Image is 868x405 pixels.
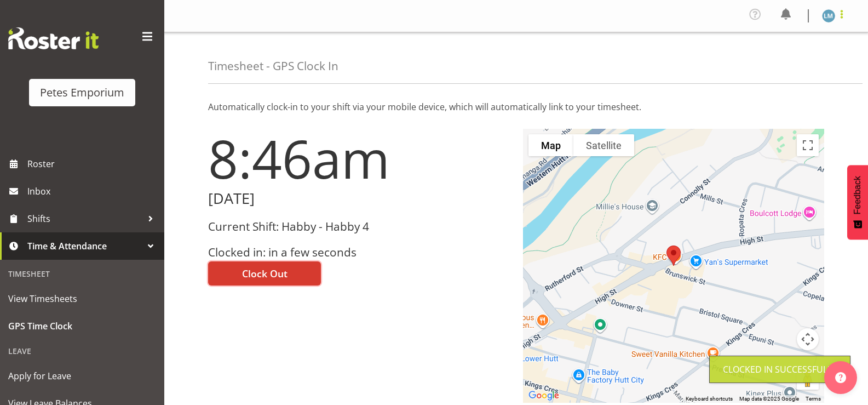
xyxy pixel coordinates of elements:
h3: Current Shift: Habby - Habby 4 [208,220,510,233]
span: Map data ©2025 Google [739,396,799,402]
h4: Timesheet - GPS Clock In [208,60,338,72]
span: Shifts [27,210,142,227]
span: Inbox [27,183,159,199]
button: Keyboard shortcuts [686,395,733,403]
span: View Timesheets [8,290,156,307]
span: Feedback [853,176,863,214]
button: Toggle fullscreen view [797,134,819,156]
span: Time & Attendance [27,238,142,254]
button: Show street map [528,134,573,156]
h2: [DATE] [208,190,510,207]
h3: Clocked in: in a few seconds [208,246,510,259]
div: Petes Emporium [40,84,124,101]
img: Rosterit website logo [8,27,99,49]
div: Clocked in Successfully [723,363,837,376]
button: Clock Out [208,261,321,286]
a: Open this area in Google Maps (opens a new window) [526,389,562,403]
img: lianne-morete5410.jpg [822,9,835,22]
h1: 8:46am [208,129,510,188]
div: Leave [3,340,162,362]
span: Clock Out [242,266,288,281]
button: Map camera controls [797,328,819,350]
img: Google [526,389,562,403]
a: Apply for Leave [3,362,162,390]
span: Roster [27,156,159,172]
a: GPS Time Clock [3,312,162,340]
span: GPS Time Clock [8,318,156,334]
button: Show satellite imagery [573,134,634,156]
a: View Timesheets [3,285,162,312]
span: Apply for Leave [8,368,156,384]
button: Feedback - Show survey [847,165,868,239]
p: Automatically clock-in to your shift via your mobile device, which will automatically link to you... [208,100,824,113]
div: Timesheet [3,263,162,285]
a: Terms (opens in new tab) [806,396,821,402]
img: help-xxl-2.png [835,372,846,383]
